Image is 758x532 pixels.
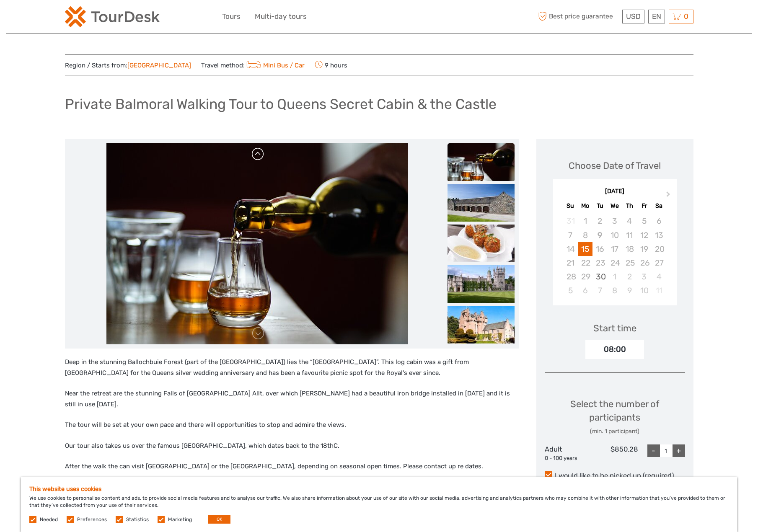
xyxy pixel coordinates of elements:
div: Not available Sunday, August 31st, 2025 [563,214,578,228]
div: Not available Saturday, September 20th, 2025 [652,242,666,256]
div: month 2025-09 [556,214,674,297]
div: Not available Tuesday, September 2nd, 2025 [592,214,607,228]
div: Not available Tuesday, September 23rd, 2025 [592,256,607,270]
p: We're away right now. Please check back later! [12,15,95,21]
div: Not available Wednesday, September 3rd, 2025 [607,214,622,228]
span: 0 [683,12,690,21]
div: Not available Sunday, September 21st, 2025 [563,256,578,270]
a: Mini Bus / Car [245,62,305,69]
div: Not available Sunday, September 28th, 2025 [563,270,578,284]
div: Not available Friday, September 12th, 2025 [637,228,652,242]
div: [DATE] [553,187,677,196]
p: Near the retreat are the stunning Falls of [GEOGRAPHIC_DATA] Allt, over which [PERSON_NAME] had a... [65,388,519,410]
div: Choose Thursday, October 2nd, 2025 [622,270,637,284]
img: 6855fef442d046b08a63822009097b08_slider_thumbnail.jpg [448,225,515,262]
div: Choose Thursday, October 9th, 2025 [622,284,637,297]
div: Su [563,200,578,212]
div: EN [648,10,665,23]
div: Choose Wednesday, October 8th, 2025 [607,284,622,297]
div: Not available Monday, September 22nd, 2025 [578,256,592,270]
div: Select the number of participants [545,398,685,436]
div: Not available Monday, September 8th, 2025 [578,228,592,242]
div: Choose Tuesday, September 30th, 2025 [592,270,607,284]
div: Not available Monday, September 1st, 2025 [578,214,592,228]
div: Mo [578,200,592,212]
div: Not available Friday, September 26th, 2025 [637,256,652,270]
div: Not available Sunday, September 7th, 2025 [563,228,578,242]
img: 2254-3441b4b5-4e5f-4d00-b396-31f1d84a6ebf_logo_small.png [65,6,160,27]
label: Statistics [126,516,149,523]
div: Choose Monday, October 6th, 2025 [578,284,592,297]
a: Tours [222,10,241,23]
div: Not available Saturday, October 11th, 2025 [652,284,666,297]
div: Not available Thursday, September 25th, 2025 [622,256,637,270]
div: $850.28 [591,444,638,462]
div: Sa [652,200,666,212]
div: (min. 1 participant) [545,427,685,436]
div: We [607,200,622,212]
img: 7e16966173514093b52cc0345a61721e_main_slider.jpg [106,143,408,344]
img: 148b9a205edd48d69c4bc4901fdb2da2_slider_thumbnail.jpg [448,306,515,343]
span: USD [626,12,641,21]
div: Not available Saturday, September 27th, 2025 [652,256,666,270]
div: Choose Friday, October 3rd, 2025 [637,270,652,284]
img: e9bf520e28204358b651ccd8728626dc_slider_thumbnail.jpg [448,184,515,222]
div: Not available Thursday, September 11th, 2025 [622,228,637,242]
div: Not available Thursday, September 4th, 2025 [622,214,637,228]
label: I would like to be picked up (required) [545,471,685,481]
div: Choose Saturday, October 4th, 2025 [652,270,666,284]
span: 9 hours [315,59,347,71]
div: Start time [593,322,636,335]
div: Choose Tuesday, October 7th, 2025 [592,284,607,297]
a: [GEOGRAPHIC_DATA] [127,62,191,69]
p: Our tour also takes us over the famous [GEOGRAPHIC_DATA], which dates back to the 18thC. [65,441,519,452]
div: Not available Tuesday, September 9th, 2025 [592,228,607,242]
div: 0 - 100 years [545,455,592,462]
div: Fr [637,200,652,212]
div: Not available Friday, September 5th, 2025 [637,214,652,228]
div: - [647,444,660,457]
h1: Private Balmoral Walking Tour to Queens Secret Cabin & the Castle [65,96,497,113]
p: Deep in the stunning Ballochbuie Forest (part of the [GEOGRAPHIC_DATA]) lies the “[GEOGRAPHIC_DAT... [65,357,519,378]
div: Th [622,200,637,212]
h5: This website uses cookies [29,486,729,493]
div: Choose Wednesday, October 1st, 2025 [607,270,622,284]
div: Not available Saturday, September 6th, 2025 [652,214,666,228]
div: Choose Date of Travel [569,159,661,172]
div: Adult [545,444,592,462]
div: Not available Wednesday, September 10th, 2025 [607,228,622,242]
div: Not available Monday, September 29th, 2025 [578,270,592,284]
span: Travel method: [201,59,305,71]
span: Region / Starts from: [65,61,191,70]
label: Preferences [77,516,107,523]
div: We use cookies to personalise content and ads, to provide social media features and to analyse ou... [21,477,737,532]
p: The tour will be set at your own pace and there will opportunities to stop and admire the views. [65,420,519,431]
div: Not available Tuesday, September 16th, 2025 [592,242,607,256]
label: Marketing [168,516,192,523]
button: OK [208,515,230,524]
button: Next Month [662,189,676,203]
div: Choose Monday, September 15th, 2025 [578,242,592,256]
div: Choose Sunday, October 5th, 2025 [563,284,578,297]
div: Not available Wednesday, September 17th, 2025 [607,242,622,256]
div: Not available Saturday, September 13th, 2025 [652,228,666,242]
img: 6eb909e32a7b4466b3d38fbf9ba7319b_slider_thumbnail.jpg [448,265,515,303]
div: Not available Wednesday, September 24th, 2025 [607,256,622,270]
img: 7e16966173514093b52cc0345a61721e_slider_thumbnail.jpg [448,143,515,181]
div: Tu [592,200,607,212]
a: Multi-day tours [255,10,307,23]
div: Choose Friday, October 10th, 2025 [637,284,652,297]
div: Not available Sunday, September 14th, 2025 [563,242,578,256]
label: Needed [40,516,58,523]
div: Not available Thursday, September 18th, 2025 [622,242,637,256]
button: Open LiveChat chat widget [96,13,106,23]
div: Not available Friday, September 19th, 2025 [637,242,652,256]
span: Best price guarantee [536,10,620,23]
div: + [673,444,685,457]
div: 08:00 [585,340,644,359]
p: After the walk the can visit [GEOGRAPHIC_DATA] or the [GEOGRAPHIC_DATA], depending on seasonal op... [65,461,519,472]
